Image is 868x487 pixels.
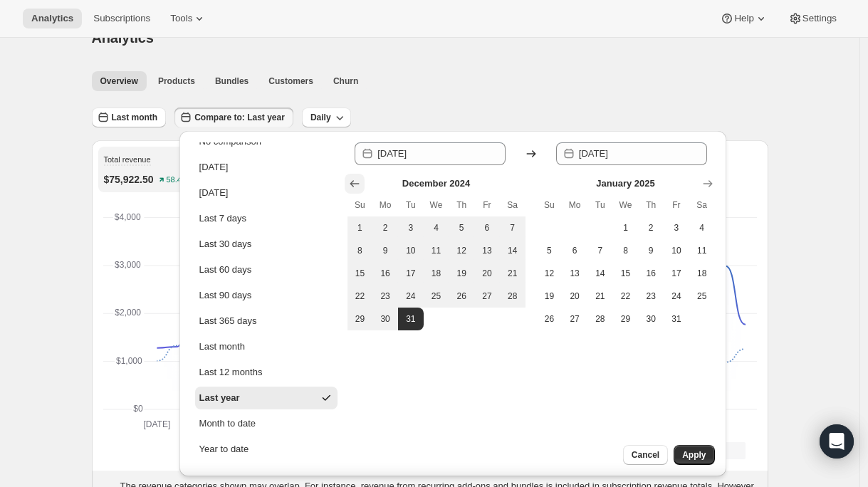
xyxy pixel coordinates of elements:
button: Sunday January 5 2025 [537,239,563,262]
button: Help [711,9,776,28]
span: 2 [378,222,392,234]
button: Monday December 9 2024 [372,239,398,262]
text: 58.45% [166,176,193,184]
span: 25 [695,290,709,302]
span: 19 [454,268,469,279]
th: Wednesday [424,194,449,216]
button: Show previous month, November 2024 [345,174,365,194]
button: Last month [92,108,167,127]
span: 3 [404,222,418,234]
button: Sunday January 12 2025 [537,262,563,285]
button: Tuesday January 21 2025 [587,285,613,308]
span: Sa [506,199,520,211]
span: 18 [695,268,709,279]
span: 8 [619,245,633,256]
th: Tuesday [398,194,424,216]
button: Last year [195,387,338,409]
div: Last 90 days [199,288,252,303]
button: Wednesday January 29 2025 [613,308,639,330]
button: [DATE] [195,182,338,204]
button: Sunday December 22 2024 [347,285,373,308]
div: Last 365 days [199,314,257,328]
th: Monday [562,194,587,216]
button: Sunday December 15 2024 [347,262,373,285]
span: 22 [353,290,367,302]
text: [DATE] [143,419,170,429]
span: 1 [619,222,633,234]
div: Last year [199,391,240,405]
span: 28 [506,290,520,302]
span: Bundles [215,75,249,87]
div: [DATE] [199,186,229,200]
button: Monday January 13 2025 [562,262,587,285]
span: Analytics [92,30,154,46]
button: Tuesday December 3 2024 [398,216,424,239]
span: 25 [429,290,444,302]
div: Last month [199,340,245,354]
button: Friday December 13 2024 [474,239,500,262]
span: 27 [568,313,582,325]
button: Wednesday January 8 2025 [613,239,639,262]
span: Su [543,199,557,211]
button: Tools [162,9,215,28]
span: 14 [593,268,607,279]
span: Products [158,75,195,87]
button: Wednesday January 22 2025 [613,285,639,308]
span: 13 [568,268,582,279]
button: Sunday December 1 2024 [347,216,373,239]
div: Last 12 months [199,365,263,379]
button: Friday January 24 2025 [664,285,689,308]
button: Sunday December 8 2024 [347,239,373,262]
button: Last 30 days [195,233,338,256]
span: 10 [404,245,418,256]
span: Mo [378,199,392,211]
button: Thursday December 19 2024 [449,262,474,285]
button: Friday January 3 2025 [664,216,689,239]
div: Month to date [199,417,256,431]
button: Sunday December 29 2024 [347,308,373,330]
button: Subscriptions [85,9,159,28]
p: $75,922.50 [104,172,154,187]
span: 29 [353,313,367,325]
button: Monday January 6 2025 [562,239,587,262]
button: Saturday January 18 2025 [689,262,715,285]
span: Daily [310,112,331,123]
th: Sunday [537,194,563,216]
div: [DATE] [199,160,229,174]
text: $1,000 [116,356,142,366]
span: 20 [480,268,494,279]
button: Saturday January 25 2025 [689,285,715,308]
button: Monday January 27 2025 [562,308,587,330]
span: 7 [506,222,520,234]
span: 23 [378,290,392,302]
span: Fr [480,199,494,211]
span: 7 [593,245,607,256]
th: Friday [474,194,500,216]
span: Tu [404,199,418,211]
button: Compare to: Last year [174,108,293,127]
th: Sunday [347,194,373,216]
button: Tuesday January 7 2025 [587,239,613,262]
span: 16 [644,268,658,279]
span: 23 [644,290,658,302]
span: 10 [669,245,684,256]
button: Saturday January 4 2025 [689,216,715,239]
span: 27 [480,290,494,302]
span: 31 [404,313,418,325]
span: 15 [353,268,367,279]
span: 30 [644,313,658,325]
span: 11 [695,245,709,256]
button: Sunday January 26 2025 [537,308,563,330]
th: Tuesday [587,194,613,216]
button: Wednesday January 1 2025 [613,216,639,239]
span: Tu [593,199,607,211]
button: Friday January 17 2025 [664,262,689,285]
button: Monday January 20 2025 [562,285,587,308]
span: Compare to: Last year [194,112,285,123]
span: Th [644,199,658,211]
span: 12 [543,268,557,279]
button: Settings [780,9,845,28]
button: Monday December 30 2024 [372,308,398,330]
button: Wednesday December 4 2024 [424,216,449,239]
button: Last 90 days [195,284,338,307]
